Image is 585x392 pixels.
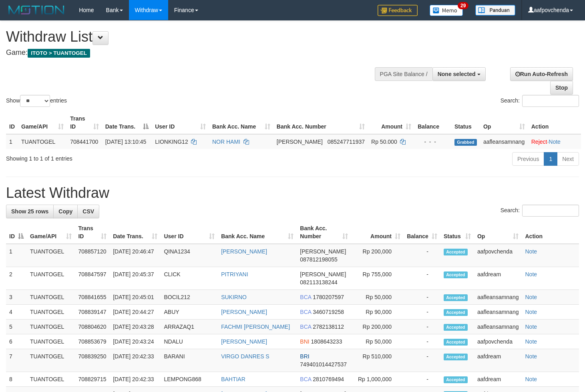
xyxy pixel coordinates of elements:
a: PITRIYANI [221,271,248,277]
label: Show entries [6,95,67,107]
span: Accepted [444,249,468,255]
a: CSV [77,205,99,218]
td: QINA1234 [161,244,218,267]
td: - [404,372,440,387]
td: [DATE] 20:45:01 [110,290,161,305]
a: [PERSON_NAME] [221,309,267,315]
span: None selected [438,71,476,77]
a: Note [525,353,537,360]
span: Copy [58,208,72,215]
span: CSV [82,208,94,215]
a: Note [525,338,537,345]
td: 708804620 [75,320,110,334]
span: BCA [300,294,311,300]
td: - [404,244,440,267]
td: aafleansamnang [474,305,522,320]
td: TUANTOGEL [27,320,75,334]
td: ARRAZAQ1 [161,320,218,334]
th: Bank Acc. Number: activate to sort column ascending [297,221,351,244]
td: aafpovchenda [474,244,522,267]
a: Note [549,139,561,145]
th: Amount: activate to sort column ascending [368,111,414,134]
span: Copy 1808643233 to clipboard [311,338,342,345]
a: Reject [531,139,547,145]
span: [PERSON_NAME] [300,248,346,255]
td: BARANI [161,349,218,372]
th: Op: activate to sort column ascending [474,221,522,244]
span: Copy 082113138244 to clipboard [300,279,337,285]
td: - [404,349,440,372]
h1: Withdraw List [6,29,382,45]
th: Date Trans.: activate to sort column ascending [110,221,161,244]
img: MOTION_logo.png [6,4,67,16]
th: Bank Acc. Number: activate to sort column ascending [273,111,368,134]
span: BCA [300,324,311,330]
th: Status: activate to sort column ascending [440,221,474,244]
th: Bank Acc. Name: activate to sort column ascending [218,221,297,244]
span: Copy 2782138112 to clipboard [313,324,344,330]
th: User ID: activate to sort column ascending [152,111,209,134]
th: Op: activate to sort column ascending [480,111,528,134]
a: Note [525,309,537,315]
a: Show 25 rows [6,205,54,218]
th: Balance [414,111,451,134]
h4: Game: [6,49,382,57]
td: TUANTOGEL [27,290,75,305]
th: Action [528,111,581,134]
button: None selected [432,67,486,81]
td: - [404,267,440,290]
td: Rp 200,000 [351,320,404,334]
td: Rp 510,000 [351,349,404,372]
th: Trans ID: activate to sort column ascending [75,221,110,244]
td: 6 [6,334,27,349]
td: Rp 90,000 [351,305,404,320]
td: [DATE] 20:44:27 [110,305,161,320]
td: [DATE] 20:42:33 [110,372,161,387]
td: [DATE] 20:43:28 [110,320,161,334]
td: · [528,134,581,149]
td: 708857120 [75,244,110,267]
div: - - - [418,138,448,146]
span: BCA [300,309,311,315]
td: 708839147 [75,305,110,320]
span: Copy 087812198055 to clipboard [300,256,337,263]
td: TUANTOGEL [18,134,67,149]
td: aafpovchenda [474,334,522,349]
td: aafleansamnang [474,290,522,305]
span: BRI [300,353,309,360]
span: Grabbed [454,139,477,146]
td: 708853679 [75,334,110,349]
td: TUANTOGEL [27,267,75,290]
td: 708829715 [75,372,110,387]
td: NDALU [161,334,218,349]
td: 1 [6,134,18,149]
th: Action [522,221,579,244]
th: Game/API: activate to sort column ascending [18,111,67,134]
td: TUANTOGEL [27,372,75,387]
a: Note [525,294,537,300]
a: VIRGO DANRES S [221,353,269,360]
span: Rp 50.000 [371,139,397,145]
td: 5 [6,320,27,334]
img: Button%20Memo.svg [430,5,463,16]
a: NOR HAMI [212,139,240,145]
td: Rp 1,000,000 [351,372,404,387]
td: aafdream [474,372,522,387]
span: Copy 749401014427537 to clipboard [300,361,347,368]
td: [DATE] 20:46:47 [110,244,161,267]
a: Run Auto-Refresh [510,67,573,81]
td: aafleansamnang [474,320,522,334]
span: 708441700 [70,139,98,145]
input: Search: [522,205,579,217]
td: [DATE] 20:45:37 [110,267,161,290]
span: BCA [300,376,311,382]
a: Note [525,248,537,255]
td: [DATE] 20:43:24 [110,334,161,349]
td: 4 [6,305,27,320]
td: aafdream [474,267,522,290]
span: Copy 3460719258 to clipboard [313,309,344,315]
span: 29 [458,2,468,9]
td: 2 [6,267,27,290]
th: User ID: activate to sort column ascending [161,221,218,244]
a: [PERSON_NAME] [221,248,267,255]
